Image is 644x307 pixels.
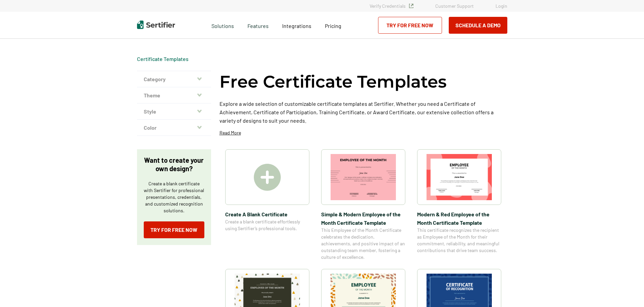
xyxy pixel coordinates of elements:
[370,3,413,9] a: Verify Credentials
[417,227,501,254] span: This certificate recognizes the recipient as Employee of the Month for their commitment, reliabil...
[144,221,204,238] a: Try for Free Now
[247,21,269,29] span: Features
[137,120,211,136] button: Color
[137,56,189,62] a: Certificate Templates
[211,21,234,29] span: Solutions
[219,99,507,125] p: Explore a wide selection of customizable certificate templates at Sertifier. Whether you need a C...
[325,21,341,29] a: Pricing
[282,21,311,29] a: Integrations
[137,21,175,29] img: Sertifier | Digital Credentialing Platform
[378,17,442,34] a: Try for Free Now
[282,23,311,29] span: Integrations
[219,71,447,93] h1: Free Certificate Templates
[321,227,405,260] span: This Employee of the Month Certificate celebrates the dedication, achievements, and positive impa...
[225,218,309,232] span: Create a blank certificate effortlessly using Sertifier’s professional tools.
[137,103,211,120] button: Style
[219,129,241,136] p: Read More
[144,180,204,214] p: Create a blank certificate with Sertifier for professional presentations, credentials, and custom...
[409,4,413,8] img: Verified
[254,164,281,191] img: Create A Blank Certificate
[435,3,474,9] a: Customer Support
[321,210,405,227] span: Simple & Modern Employee of the Month Certificate Template
[325,23,341,29] span: Pricing
[427,154,492,200] img: Modern & Red Employee of the Month Certificate Template
[225,210,309,218] span: Create A Blank Certificate
[331,154,396,200] img: Simple & Modern Employee of the Month Certificate Template
[496,3,507,9] a: Login
[137,56,189,62] span: Certificate Templates
[144,156,204,173] p: Want to create your own design?
[417,210,501,227] span: Modern & Red Employee of the Month Certificate Template
[417,149,501,260] a: Modern & Red Employee of the Month Certificate TemplateModern & Red Employee of the Month Certifi...
[321,149,405,260] a: Simple & Modern Employee of the Month Certificate TemplateSimple & Modern Employee of the Month C...
[137,87,211,103] button: Theme
[137,56,189,62] div: Breadcrumb
[137,71,211,87] button: Category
